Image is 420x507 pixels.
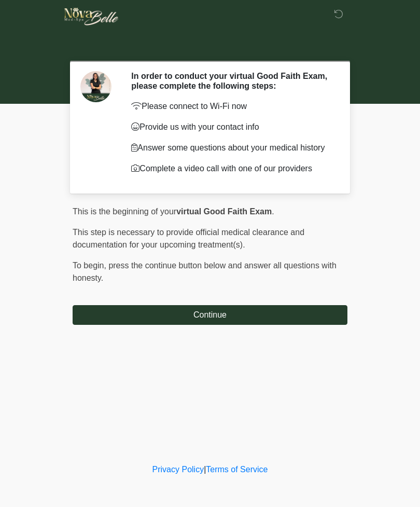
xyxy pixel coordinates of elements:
span: . [272,207,274,216]
button: Continue [73,305,347,325]
strong: virtual Good Faith Exam [176,207,272,216]
span: This is the beginning of your [73,207,176,216]
h1: ‎ ‎ [65,37,355,57]
p: Provide us with your contact info [131,121,332,133]
a: Privacy Policy [152,465,204,474]
h2: In order to conduct your virtual Good Faith Exam, please complete the following steps: [131,71,332,91]
span: To begin, [73,261,108,270]
img: Agent Avatar [80,71,111,102]
p: Please connect to Wi-Fi now [131,100,332,113]
a: Terms of Service [206,465,268,474]
span: press the continue button below and answer all questions with honesty. [73,261,337,282]
p: Answer some questions about your medical history [131,142,332,154]
a: | [204,465,206,474]
span: This step is necessary to provide official medical clearance and documentation for your upcoming ... [73,228,304,249]
img: Novabelle medspa Logo [62,8,121,25]
p: Complete a video call with one of our providers [131,162,332,175]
